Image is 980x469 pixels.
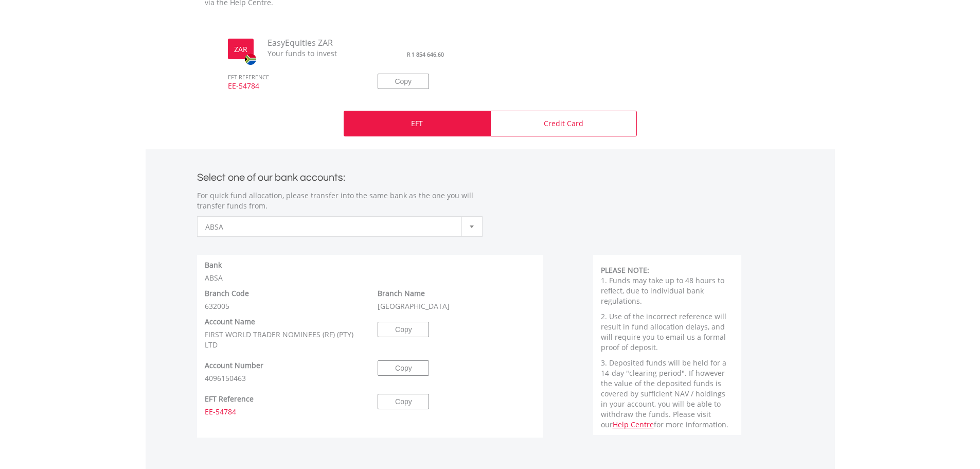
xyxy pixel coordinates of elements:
label: Branch Name [378,288,425,299]
label: Account Name [205,317,255,327]
span: Your funds to invest [260,48,363,59]
p: EFT [411,118,423,129]
div: [GEOGRAPHIC_DATA] [370,288,543,311]
a: Help Centre [613,420,654,429]
b: PLEASE NOTE: [601,265,649,275]
p: For quick fund allocation, please transfer into the same bank as the one you will transfer funds ... [197,190,483,211]
button: Copy [378,74,429,89]
p: Credit Card [544,118,583,129]
label: Account Number [205,360,263,371]
span: EFT REFERENCE [220,59,362,81]
p: FIRST WORLD TRADER NOMINEES (RF) (PTY) LTD [205,329,363,350]
span: EasyEquities ZAR [260,37,363,49]
span: R 1 854 646.60 [407,51,444,58]
label: Branch Code [205,288,249,299]
div: 632005 [197,288,370,311]
button: Copy [378,360,429,376]
p: 2. Use of the incorrect reference will result in fund allocation delays, and will require you to ... [601,311,734,353]
span: 4096150463 [205,373,246,383]
label: Select one of our bank accounts: [197,169,345,183]
span: ABSA [205,217,459,237]
p: 3. Deposited funds will be held for a 14-day "clearing period". If however the value of the depos... [601,358,734,430]
p: 1. Funds may take up to 48 hours to reflect, due to individual bank regulations. [601,275,734,306]
div: ABSA [197,260,544,283]
label: Bank [205,260,222,270]
button: Copy [378,322,429,337]
label: ZAR [234,44,247,55]
label: EFT Reference [205,394,254,404]
span: EE-54784 [205,407,236,416]
span: EE-54784 [220,81,362,100]
button: Copy [378,394,429,409]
